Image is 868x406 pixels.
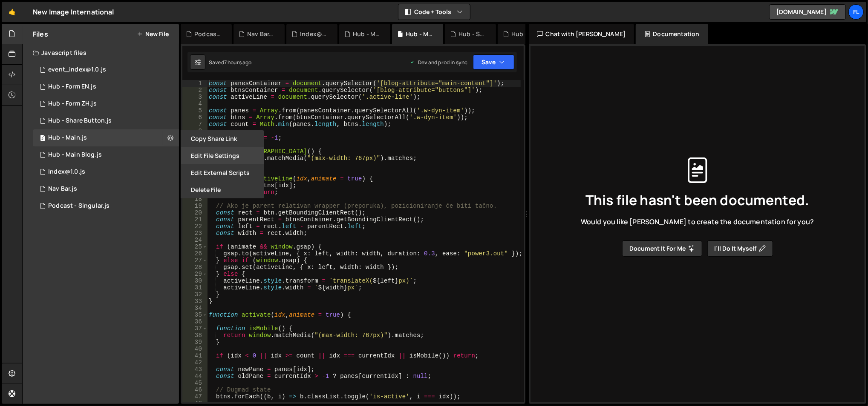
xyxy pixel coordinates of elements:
[182,305,208,312] div: 34
[182,380,208,386] div: 45
[182,339,208,346] div: 39
[182,237,208,243] div: 24
[473,54,514,70] button: Save
[459,30,486,38] div: Hub - Share Button.js
[181,130,264,147] button: Copy share link
[182,271,208,277] div: 29
[182,312,208,318] div: 35
[707,240,773,257] button: I’ll do it myself
[33,146,179,163] div: 15795/46353.js
[182,277,208,284] div: 30
[581,217,814,226] span: Would you like [PERSON_NAME] to create the documentation for you?
[300,30,327,38] div: Index@1.0.js
[398,4,470,20] button: Code + Tools
[40,135,45,142] span: 2
[33,197,179,214] div: Podcast - Singular.js
[48,202,110,210] div: Podcast - Singular.js
[48,168,85,176] div: Index@1.0.js
[33,95,179,112] div: 15795/47675.js
[48,185,77,193] div: Nav Bar.js
[182,318,208,325] div: 36
[209,59,252,66] div: Saved
[182,332,208,339] div: 38
[33,29,48,39] h2: Files
[182,243,208,250] div: 25
[181,147,264,164] button: Edit File Settings
[182,250,208,257] div: 26
[182,230,208,237] div: 23
[182,386,208,393] div: 46
[224,59,252,66] div: 7 hours ago
[769,4,846,20] a: [DOMAIN_NAME]
[23,44,179,61] div: Javascript files
[181,181,264,198] button: Delete File
[181,164,264,181] button: Edit External Scripts
[182,284,208,291] div: 31
[33,78,179,95] div: 15795/47676.js
[182,216,208,223] div: 21
[48,134,87,142] div: Hub - Main.js
[48,83,96,91] div: Hub - Form EN.js
[33,180,179,197] div: Nav Bar.js
[48,100,97,108] div: Hub - Form ZH.js
[182,264,208,271] div: 28
[33,129,179,146] div: 15795/46323.js
[247,30,274,38] div: Nav Bar.js
[182,87,208,94] div: 2
[182,128,208,134] div: 8
[409,59,467,66] div: Dev and prod in sync
[848,4,864,20] a: Fl
[182,393,208,400] div: 47
[182,223,208,230] div: 22
[182,100,208,107] div: 4
[636,24,708,44] div: Documentation
[48,66,106,74] div: event_index@1.0.js
[182,121,208,128] div: 7
[182,352,208,359] div: 41
[182,257,208,264] div: 27
[48,151,102,159] div: Hub - Main Blog.js
[182,359,208,366] div: 42
[137,31,169,37] button: New File
[182,203,208,209] div: 19
[194,30,222,38] div: Podcast - Singular.js
[33,61,179,78] div: 15795/42190.js
[33,112,179,129] div: 15795/47629.js
[182,107,208,114] div: 5
[48,117,112,125] div: Hub - Share Button.js
[182,373,208,380] div: 44
[33,163,179,180] div: 15795/44313.js
[2,2,23,22] a: 🤙
[182,346,208,352] div: 40
[622,240,702,257] button: Document it for me
[511,30,539,38] div: Hub - Form EN.js
[585,193,809,207] span: This file hasn't been documented.
[33,7,114,17] div: New Image International
[182,366,208,373] div: 43
[182,114,208,121] div: 6
[182,94,208,100] div: 3
[353,30,380,38] div: Hub - Main Blog.js
[182,80,208,87] div: 1
[406,30,433,38] div: Hub - Main.js
[182,209,208,216] div: 20
[182,325,208,332] div: 37
[182,298,208,305] div: 33
[182,291,208,298] div: 32
[182,196,208,203] div: 18
[529,24,634,44] div: Chat with [PERSON_NAME]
